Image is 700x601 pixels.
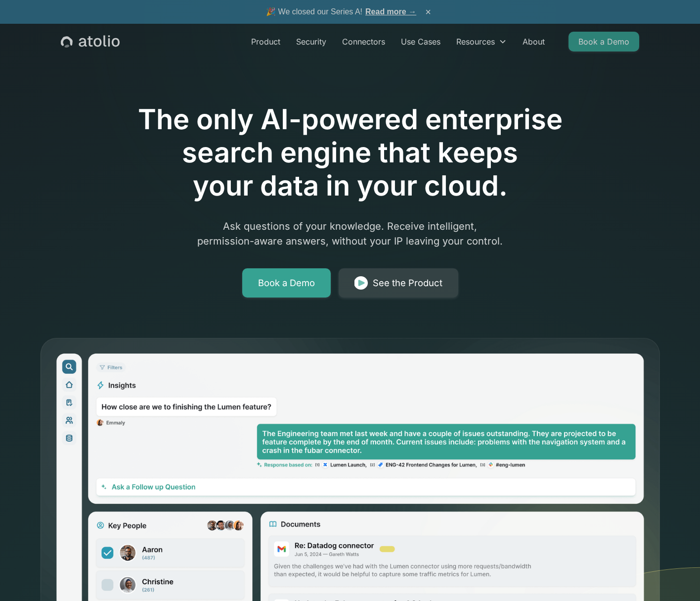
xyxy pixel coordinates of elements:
[569,32,639,51] a: Book a Demo
[373,276,442,290] div: See the Product
[448,32,515,51] div: Resources
[515,32,553,51] a: About
[61,35,120,48] a: home
[339,268,458,298] a: See the Product
[243,32,288,51] a: Product
[97,103,603,203] h1: The only AI-powered enterprise search engine that keeps your data in your cloud.
[242,268,331,298] a: Book a Demo
[334,32,393,51] a: Connectors
[160,219,540,249] p: Ask questions of your knowledge. Receive intelligent, permission-aware answers, without your IP l...
[422,6,434,17] button: ×
[365,7,416,16] a: Read more →
[456,36,495,48] div: Resources
[266,6,416,18] span: 🎉 We closed our Series A!
[393,32,448,51] a: Use Cases
[288,32,334,51] a: Security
